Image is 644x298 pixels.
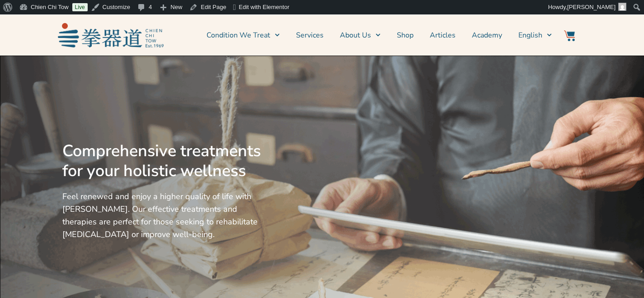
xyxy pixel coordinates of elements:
a: Live [72,3,88,11]
img: Website Icon-03 [564,30,575,41]
nav: Menu [168,24,552,47]
a: Shop [397,24,414,47]
a: Articles [430,24,456,47]
h2: Comprehensive treatments for your holistic wellness [62,141,265,181]
p: Feel renewed and enjoy a higher quality of life with [PERSON_NAME]. Our effective treatments and ... [62,190,265,241]
span: Edit with Elementor [239,4,289,10]
a: Switch to English [518,24,552,47]
span: [PERSON_NAME] [567,4,616,10]
span: English [518,30,542,41]
a: Academy [472,24,502,47]
a: Services [296,24,324,47]
a: About Us [340,24,381,47]
a: Condition We Treat [207,24,280,47]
